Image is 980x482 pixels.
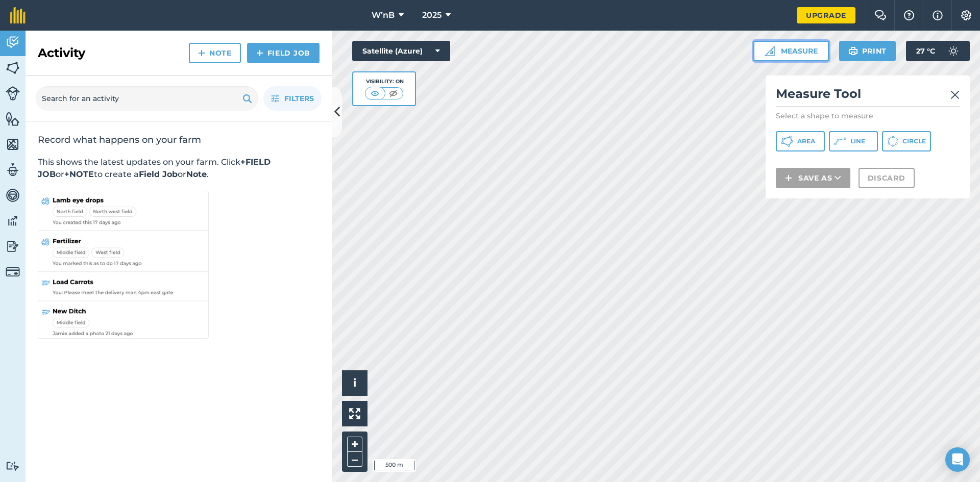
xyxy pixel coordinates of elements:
img: svg+xml;base64,PHN2ZyB4bWxucz0iaHR0cDovL3d3dy53My5vcmcvMjAwMC9zdmciIHdpZHRoPSI1NiIgaGVpZ2h0PSI2MC... [6,60,20,75]
span: 2025 [422,9,442,21]
span: 27 ° C [916,41,935,61]
div: Open Intercom Messenger [945,447,970,472]
button: + [347,437,362,452]
img: fieldmargin Logo [10,7,26,23]
span: Line [850,137,865,145]
img: Four arrows, one pointing top left, one top right, one bottom right and the last bottom left [349,408,360,419]
button: 27 °C [906,41,970,61]
img: Two speech bubbles overlapping with the left bubble in the forefront [874,10,887,20]
a: Upgrade [797,7,855,23]
img: svg+xml;base64,PHN2ZyB4bWxucz0iaHR0cDovL3d3dy53My5vcmcvMjAwMC9zdmciIHdpZHRoPSI1MCIgaGVpZ2h0PSI0MC... [369,88,381,98]
button: Discard [859,168,915,188]
img: svg+xml;base64,PHN2ZyB4bWxucz0iaHR0cDovL3d3dy53My5vcmcvMjAwMC9zdmciIHdpZHRoPSI1MCIgaGVpZ2h0PSI0MC... [387,88,400,98]
span: W’nB [372,9,395,21]
button: Area [776,131,825,151]
img: svg+xml;base64,PHN2ZyB4bWxucz0iaHR0cDovL3d3dy53My5vcmcvMjAwMC9zdmciIHdpZHRoPSIxOSIgaGVpZ2h0PSIyNC... [242,92,252,105]
p: This shows the latest updates on your farm. Click or to create a or . [38,156,320,181]
img: A cog icon [960,10,972,20]
span: Filters [284,93,314,104]
img: svg+xml;base64,PD94bWwgdmVyc2lvbj0iMS4wIiBlbmNvZGluZz0idXRmLTgiPz4KPCEtLSBHZW5lcmF0b3I6IEFkb2JlIE... [6,265,20,279]
h2: Activity [38,45,85,61]
button: Save as [776,168,850,188]
img: svg+xml;base64,PD94bWwgdmVyc2lvbj0iMS4wIiBlbmNvZGluZz0idXRmLTgiPz4KPCEtLSBHZW5lcmF0b3I6IEFkb2JlIE... [943,41,964,61]
a: Field Job [247,43,320,63]
img: svg+xml;base64,PD94bWwgdmVyc2lvbj0iMS4wIiBlbmNvZGluZz0idXRmLTgiPz4KPCEtLSBHZW5lcmF0b3I6IEFkb2JlIE... [6,86,20,100]
img: Ruler icon [765,46,775,56]
span: Circle [902,137,926,145]
strong: Field Job [139,169,178,179]
button: Line [829,131,878,151]
p: Select a shape to measure [776,111,960,121]
img: svg+xml;base64,PHN2ZyB4bWxucz0iaHR0cDovL3d3dy53My5vcmcvMjAwMC9zdmciIHdpZHRoPSIxNCIgaGVpZ2h0PSIyNC... [256,47,263,59]
h2: Measure Tool [776,86,960,107]
img: svg+xml;base64,PD94bWwgdmVyc2lvbj0iMS4wIiBlbmNvZGluZz0idXRmLTgiPz4KPCEtLSBHZW5lcmF0b3I6IEFkb2JlIE... [6,213,20,229]
input: Search for an activity [36,86,258,111]
div: Visibility: On [365,78,404,86]
img: svg+xml;base64,PHN2ZyB4bWxucz0iaHR0cDovL3d3dy53My5vcmcvMjAwMC9zdmciIHdpZHRoPSI1NiIgaGVpZ2h0PSI2MC... [6,111,20,126]
button: Print [839,41,896,61]
h2: Record what happens on your farm [38,134,320,146]
strong: +NOTE [64,169,94,179]
strong: Note [186,169,207,179]
button: Circle [882,131,931,151]
img: svg+xml;base64,PD94bWwgdmVyc2lvbj0iMS4wIiBlbmNvZGluZz0idXRmLTgiPz4KPCEtLSBHZW5lcmF0b3I6IEFkb2JlIE... [6,188,20,203]
img: svg+xml;base64,PD94bWwgdmVyc2lvbj0iMS4wIiBlbmNvZGluZz0idXRmLTgiPz4KPCEtLSBHZW5lcmF0b3I6IEFkb2JlIE... [6,461,20,471]
img: svg+xml;base64,PHN2ZyB4bWxucz0iaHR0cDovL3d3dy53My5vcmcvMjAwMC9zdmciIHdpZHRoPSIxOSIgaGVpZ2h0PSIyNC... [848,45,858,57]
a: Note [189,43,241,63]
img: svg+xml;base64,PD94bWwgdmVyc2lvbj0iMS4wIiBlbmNvZGluZz0idXRmLTgiPz4KPCEtLSBHZW5lcmF0b3I6IEFkb2JlIE... [6,239,20,254]
img: svg+xml;base64,PHN2ZyB4bWxucz0iaHR0cDovL3d3dy53My5vcmcvMjAwMC9zdmciIHdpZHRoPSIxNyIgaGVpZ2h0PSIxNy... [933,9,943,21]
img: svg+xml;base64,PD94bWwgdmVyc2lvbj0iMS4wIiBlbmNvZGluZz0idXRmLTgiPz4KPCEtLSBHZW5lcmF0b3I6IEFkb2JlIE... [6,35,20,50]
button: Satellite (Azure) [352,41,450,61]
img: A question mark icon [903,10,915,20]
span: Area [797,137,815,145]
img: svg+xml;base64,PHN2ZyB4bWxucz0iaHR0cDovL3d3dy53My5vcmcvMjAwMC9zdmciIHdpZHRoPSIxNCIgaGVpZ2h0PSIyNC... [198,47,205,59]
button: i [342,370,367,396]
button: Measure [753,41,829,61]
img: svg+xml;base64,PHN2ZyB4bWxucz0iaHR0cDovL3d3dy53My5vcmcvMjAwMC9zdmciIHdpZHRoPSIxNCIgaGVpZ2h0PSIyNC... [785,172,792,184]
img: svg+xml;base64,PHN2ZyB4bWxucz0iaHR0cDovL3d3dy53My5vcmcvMjAwMC9zdmciIHdpZHRoPSIyMiIgaGVpZ2h0PSIzMC... [950,89,960,101]
button: – [347,452,362,467]
button: Filters [263,86,322,111]
img: svg+xml;base64,PHN2ZyB4bWxucz0iaHR0cDovL3d3dy53My5vcmcvMjAwMC9zdmciIHdpZHRoPSI1NiIgaGVpZ2h0PSI2MC... [6,137,20,152]
span: i [353,376,356,389]
img: svg+xml;base64,PD94bWwgdmVyc2lvbj0iMS4wIiBlbmNvZGluZz0idXRmLTgiPz4KPCEtLSBHZW5lcmF0b3I6IEFkb2JlIE... [6,162,20,177]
